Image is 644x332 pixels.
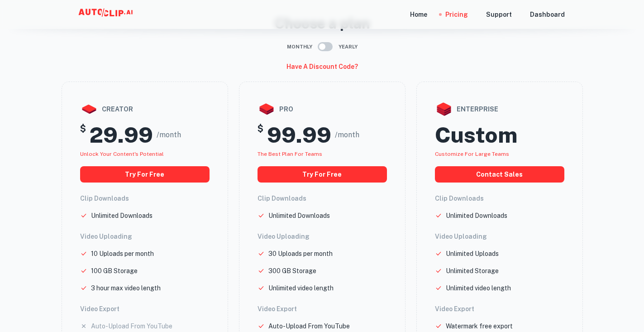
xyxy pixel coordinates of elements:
[258,166,387,183] button: Try for free
[80,166,210,183] button: Try for free
[435,122,517,148] h2: Custom
[258,193,387,203] h6: Clip Downloads
[435,231,564,241] h6: Video Uploading
[339,43,358,51] span: Yearly
[286,62,358,72] h6: Have a discount code?
[287,43,312,51] span: Monthly
[446,266,499,276] p: Unlimited Storage
[268,249,333,259] p: 30 Uploads per month
[91,266,138,276] p: 100 GB Storage
[446,321,513,331] p: Watermark free export
[446,249,499,259] p: Unlimited Uploads
[267,122,331,148] h2: 99.99
[91,283,161,293] p: 3 hour max video length
[268,211,330,221] p: Unlimited Downloads
[91,249,154,259] p: 10 Uploads per month
[90,122,153,148] h2: 29.99
[435,100,564,118] div: enterprise
[80,304,210,314] h6: Video Export
[258,100,387,118] div: pro
[258,122,263,148] h5: $
[80,100,210,118] div: creator
[80,122,86,148] h5: $
[435,166,564,183] button: Contact Sales
[258,304,387,314] h6: Video Export
[268,283,334,293] p: Unlimited video length
[91,321,172,331] p: Auto-Upload From YouTube
[80,151,164,157] span: Unlock your Content's potential
[157,130,181,140] span: /month
[435,304,564,314] h6: Video Export
[268,266,316,276] p: 300 GB Storage
[91,211,153,221] p: Unlimited Downloads
[268,321,350,331] p: Auto-Upload From YouTube
[258,151,322,157] span: The best plan for teams
[283,59,362,74] button: Have a discount code?
[335,130,359,140] span: /month
[435,151,509,157] span: Customize for large teams
[435,193,564,203] h6: Clip Downloads
[446,211,507,221] p: Unlimited Downloads
[258,231,387,241] h6: Video Uploading
[80,231,210,241] h6: Video Uploading
[446,283,511,293] p: Unlimited video length
[80,193,210,203] h6: Clip Downloads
